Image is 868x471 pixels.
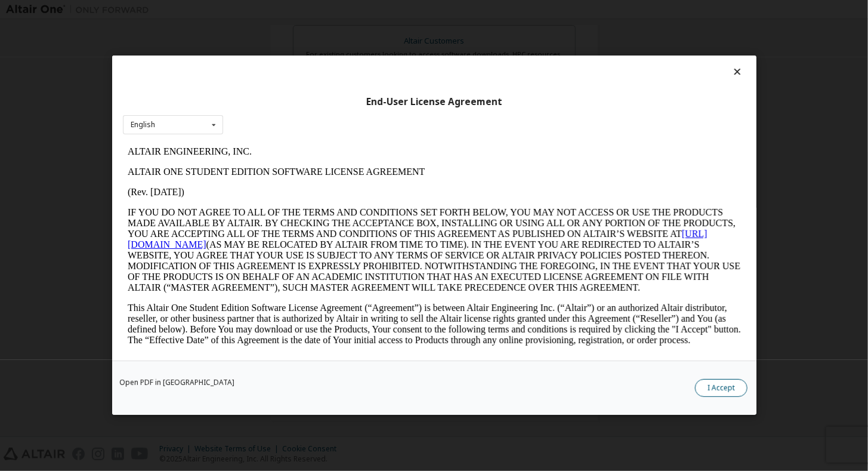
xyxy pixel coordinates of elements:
a: Open PDF in [GEOGRAPHIC_DATA] [119,380,234,387]
p: IF YOU DO NOT AGREE TO ALL OF THE TERMS AND CONDITIONS SET FORTH BELOW, YOU MAY NOT ACCESS OR USE... [5,66,618,152]
p: ALTAIR ENGINEERING, INC. [5,5,618,16]
button: I Accept [695,380,747,398]
a: [URL][DOMAIN_NAME] [5,87,585,108]
div: End-User License Agreement [123,96,746,108]
div: English [131,121,155,128]
p: (Rev. [DATE]) [5,45,618,56]
p: This Altair One Student Edition Software License Agreement (“Agreement”) is between Altair Engine... [5,161,618,204]
p: ALTAIR ONE STUDENT EDITION SOFTWARE LICENSE AGREEMENT [5,25,618,36]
